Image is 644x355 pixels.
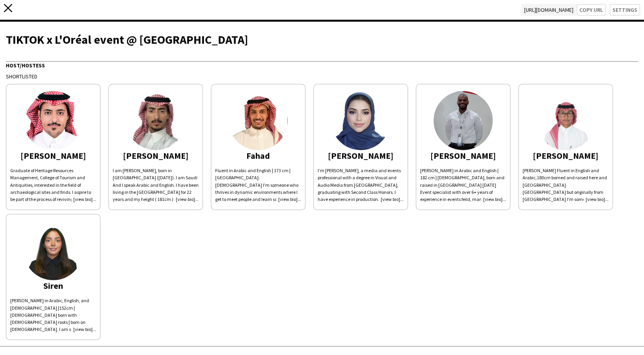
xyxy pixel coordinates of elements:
[331,91,390,150] img: thumb-6740e0975d61b.jpeg
[10,282,96,289] div: Siren
[10,297,96,333] div: [PERSON_NAME] in Arabic, English, and [DEMOGRAPHIC_DATA] |152cm | [DEMOGRAPHIC_DATA] born with [D...
[523,152,609,159] div: [PERSON_NAME]
[420,152,506,159] div: [PERSON_NAME]
[318,152,404,159] div: [PERSON_NAME]
[215,167,301,203] div: Fluent in Arabic and English | 173 cm | [GEOGRAPHIC_DATA]: [DEMOGRAPHIC_DATA] I'm someone who thr...
[113,167,199,203] div: I am [PERSON_NAME], born in [GEOGRAPHIC_DATA] ([DATE]). I am Saudi And I speak Arabic and English...
[577,4,606,16] button: Copy url
[610,4,640,16] button: Settings
[6,33,638,45] div: TIKTOK x L'Oréal event @ [GEOGRAPHIC_DATA]
[126,91,185,150] img: thumb-67309c33a9f9c.jpeg
[6,61,638,69] div: Host/Hostess
[521,4,577,16] span: [URL][DOMAIN_NAME]
[24,91,83,150] img: thumb-661fd7788fdb4.jpg
[318,167,404,203] div: I’m [PERSON_NAME], a media and events professional with a degree in Visual and Audio Media from [...
[523,167,609,203] div: [PERSON_NAME] Fluent in English and Arabic,180cm borned and raised here and [GEOGRAPHIC_DATA] [GE...
[229,91,288,150] img: thumb-661d66a5f0845.jpeg
[536,91,595,150] img: thumb-681b9adc09739.jpeg
[420,167,506,203] div: [PERSON_NAME] in Arabic and English | 182 cm | [DEMOGRAPHIC_DATA], born and raised in [GEOGRAPHIC...
[215,152,301,159] div: Fahad
[6,73,638,80] div: Shortlisted
[10,167,96,203] div: Graduate of Heritage Resources Management, College of Tourism and Antiquities, interested in the ...
[113,152,199,159] div: [PERSON_NAME]
[24,221,83,280] img: thumb-688c1de6628fd.jpeg
[434,91,493,150] img: thumb-6888ae0939b58.jpg
[10,152,96,159] div: [PERSON_NAME]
